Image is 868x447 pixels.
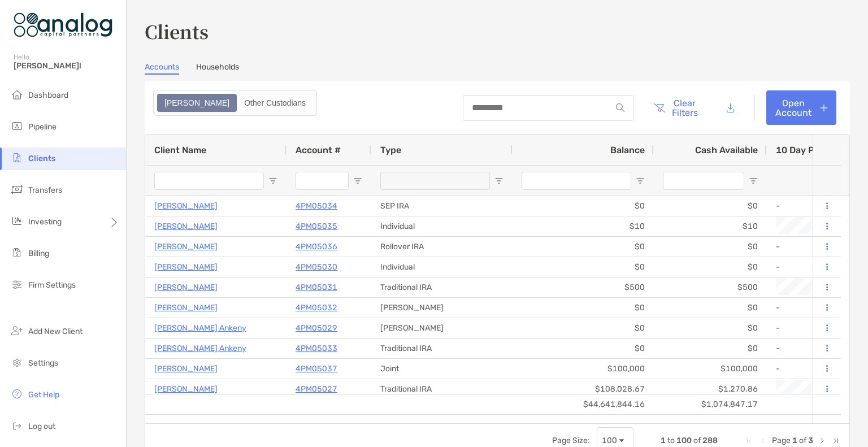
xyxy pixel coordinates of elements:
div: First Page [745,436,754,445]
div: Traditional IRA [371,277,513,297]
a: 4PM05033 [296,341,337,355]
a: [PERSON_NAME] [154,382,218,396]
a: 4PM05034 [296,199,337,213]
span: 1 [792,436,797,445]
a: [PERSON_NAME] Ankeny [154,341,246,355]
img: logout icon [10,419,24,432]
a: [PERSON_NAME] Ankeny [154,321,246,335]
p: [PERSON_NAME] [154,219,218,233]
a: Accounts [145,62,179,75]
div: Rollover IRA [371,237,513,257]
span: Pipeline [28,122,57,132]
a: [PERSON_NAME] [154,280,218,294]
div: Last Page [831,436,840,445]
div: SEP IRA [371,196,513,216]
span: of [693,436,701,445]
img: firm-settings icon [10,277,24,291]
img: dashboard icon [10,88,24,101]
button: Open Filter Menu [749,176,758,185]
span: [PERSON_NAME]! [14,61,119,71]
div: 100 [602,436,617,445]
div: $0 [654,298,767,318]
div: $0 [513,298,654,318]
span: Settings [28,358,58,368]
div: Individual [371,216,513,236]
div: Traditional IRA [371,379,513,399]
input: Balance Filter Input [522,172,631,190]
div: Next Page [818,436,827,445]
p: 4PM05029 [296,321,337,335]
div: [PERSON_NAME] [371,298,513,318]
button: Open Filter Menu [268,176,277,185]
div: segmented control [153,90,317,116]
button: Clear Filters [645,90,706,125]
a: Households [196,62,239,75]
p: 4PM05036 [296,240,337,254]
div: $500 [654,277,767,297]
div: $1,270.86 [654,379,767,399]
a: [PERSON_NAME] [154,362,218,376]
div: $0 [513,338,654,358]
span: Clients [28,154,55,163]
div: $44,641,844.16 [513,394,654,414]
h3: Clients [145,18,850,44]
img: settings icon [10,355,24,369]
a: [PERSON_NAME] [154,301,218,315]
div: $0 [513,196,654,216]
div: $0 [513,237,654,257]
div: $108,028.67 [513,379,654,399]
div: $500 [513,277,654,297]
a: 4PM05037 [296,362,337,376]
div: $0 [654,237,767,257]
span: Page [772,436,791,445]
span: 3 [808,436,813,445]
span: Transfers [28,185,62,195]
p: 4PM05035 [296,219,337,233]
div: $100,000 [654,359,767,379]
span: to [667,436,675,445]
div: $100,000 [513,359,654,379]
p: [PERSON_NAME] [154,260,218,274]
div: Other Custodians [238,95,312,111]
span: Type [380,145,401,155]
span: Log out [28,422,55,431]
button: Open Filter Menu [494,176,504,185]
span: Get Help [28,390,59,400]
span: Add New Client [28,327,83,336]
div: Previous Page [758,436,767,445]
div: $1,074,847.17 [654,394,767,414]
a: [PERSON_NAME] [154,199,218,213]
img: add_new_client icon [10,324,24,337]
input: Account # Filter Input [296,172,349,190]
img: Zoe Logo [14,5,112,45]
a: [PERSON_NAME] [154,240,218,254]
img: input icon [616,103,624,112]
div: $0 [654,196,767,216]
a: 4PM05030 [296,260,337,274]
a: 4PM05027 [296,382,337,396]
p: 4PM05031 [296,280,337,294]
div: Individual [371,257,513,277]
div: Page Size: [552,436,590,445]
img: investing icon [10,214,24,228]
p: 4PM05032 [296,301,337,315]
img: billing icon [10,246,24,259]
span: Firm Settings [28,280,76,290]
img: get-help icon [10,387,24,401]
span: Dashboard [28,90,68,100]
span: Client Name [154,145,206,155]
span: Account # [296,145,341,155]
div: Zoe [158,95,236,111]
